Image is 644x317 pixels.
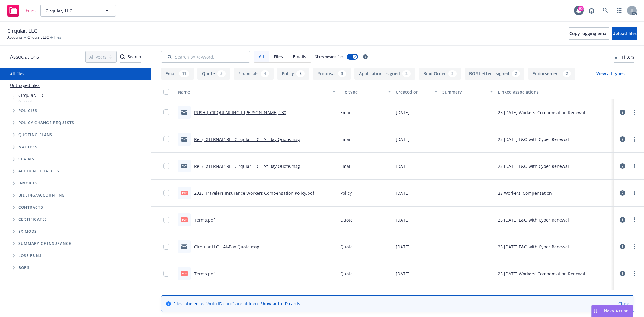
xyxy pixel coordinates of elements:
[194,190,314,196] a: 2025 Travelers Insurance Workers Compensation Policy.pdf
[498,271,585,277] div: 25 [DATE] Workers' Compensation Renewal
[163,190,169,196] input: Toggle Row Selected
[194,136,300,142] a: Re_ (EXTERNAL) RE_ Cirqular LLC _ At-Bay Quote.msg
[440,85,495,99] button: Summary
[27,35,49,40] a: Cirqular, LLC
[120,54,125,59] svg: Search
[10,82,40,88] a: Untriaged files
[592,305,599,317] div: Drag to move
[18,98,44,104] span: Account
[448,70,457,77] div: 2
[293,53,306,60] span: Emails
[194,271,215,277] a: Terms.pdf
[340,190,352,196] span: Policy
[498,217,569,223] div: 25 [DATE] E&O with Cyber Renewal
[120,51,141,62] div: Search
[194,244,259,250] a: Cirqular LLC _ At-Bay Quote.msg
[197,68,230,80] button: Quote
[18,133,53,137] span: Quoting plans
[396,89,431,95] div: Created on
[614,51,634,63] button: Filters
[340,217,353,223] span: Quote
[612,30,637,36] span: Upload files
[18,157,34,161] span: Claims
[18,92,44,98] span: Cirqular, LLC
[402,70,411,77] div: 2
[631,162,638,170] a: more
[563,70,571,77] div: 2
[599,5,611,17] a: Search
[163,244,169,250] input: Toggle Row Selected
[7,35,23,40] a: Accounts
[614,54,634,60] span: Filters
[179,70,189,77] div: 11
[396,109,409,116] span: [DATE]
[528,68,575,80] button: Endorsement
[340,244,353,250] span: Quote
[46,8,98,14] span: Cirqular, LLC
[54,35,61,40] span: Files
[7,27,37,35] span: Cirqular, LLC
[631,270,638,277] a: more
[465,68,524,80] button: BOR Letter - signed
[18,254,42,258] span: Loss Runs
[0,189,151,274] div: Folder Tree Example
[591,305,633,317] button: Nova Assist
[194,110,286,115] a: RUSH | CIRQULAR INC | [PERSON_NAME] 130
[631,189,638,197] a: more
[163,109,169,115] input: Toggle Row Selected
[612,27,637,40] button: Upload files
[194,217,215,223] a: Terms.pdf
[120,51,141,63] button: SearchSearch
[604,308,628,313] span: Nova Assist
[0,91,151,189] div: Tree Example
[340,136,351,142] span: Email
[569,27,609,40] button: Copy logging email
[396,217,409,223] span: [DATE]
[277,68,309,80] button: Policy
[18,206,43,209] span: Contracts
[585,5,598,17] a: Report a Bug
[396,136,409,142] span: [DATE]
[631,109,638,116] a: more
[578,5,584,11] div: 93
[194,163,300,169] a: Re_ (EXTERNAL) RE_ Cirqular LLC _ At-Bay Quote.msg
[498,109,585,116] div: 25 [DATE] Workers' Compensation Renewal
[315,54,344,59] span: Show nested files
[631,216,638,223] a: more
[173,300,300,307] span: Files labeled as "Auto ID card" are hidden.
[622,54,634,60] span: Filters
[396,190,409,196] span: [DATE]
[18,181,38,185] span: Invoices
[18,266,30,270] span: BORs
[161,68,194,80] button: Email
[18,169,59,173] span: Account charges
[10,53,39,61] span: Associations
[217,70,226,77] div: 5
[18,230,37,233] span: Ex Mods
[163,163,169,169] input: Toggle Row Selected
[260,301,300,306] a: Show auto ID cards
[178,89,329,95] div: Name
[340,109,351,116] span: Email
[396,271,409,277] span: [DATE]
[161,51,250,63] input: Search by keyword...
[498,163,569,169] div: 25 [DATE] E&O with Cyber Renewal
[18,109,37,113] span: Policies
[512,70,520,77] div: 2
[631,243,638,250] a: more
[163,89,169,95] input: Select all
[163,217,169,223] input: Toggle Row Selected
[175,85,338,99] button: Name
[261,70,269,77] div: 4
[618,300,629,307] a: Close
[18,218,47,221] span: Certificates
[396,244,409,250] span: [DATE]
[40,5,116,17] button: Cirqular, LLC
[340,271,353,277] span: Quote
[181,271,188,276] span: pdf
[495,85,614,99] button: Linked associations
[498,190,552,196] div: 25 Workers' Compensation
[340,163,351,169] span: Email
[393,85,440,99] button: Created on
[498,244,569,250] div: 25 [DATE] E&O with Cyber Renewal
